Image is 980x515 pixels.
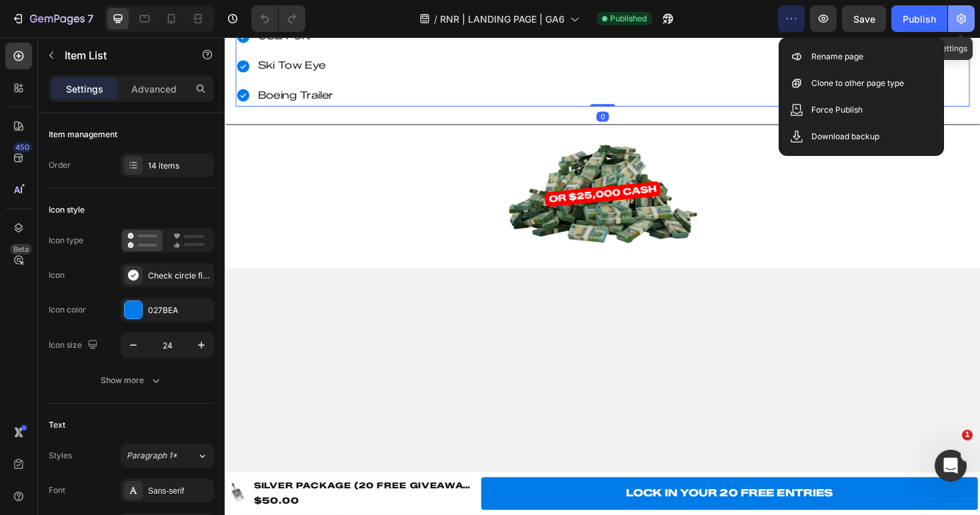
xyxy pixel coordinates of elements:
span: Published [610,13,647,25]
button: LOCK IN YOUR 20 FREE ENTRIES [271,466,797,501]
div: Order [49,159,71,171]
div: Beta [10,244,32,255]
div: Text [49,419,65,431]
button: Show more [49,368,214,392]
img: gempages_552734377247769578-added18f-37f3-4281-89a7-85b3608a2aca.png [300,114,500,218]
span: Save [853,13,875,25]
div: Font [49,484,65,496]
div: 027BEA [148,304,211,316]
button: Paragraph 1* [121,444,214,468]
div: Icon size [49,336,101,354]
div: Check circle filled [148,270,211,282]
p: Ski Tow Eye [35,21,274,40]
p: Rename page [811,50,863,63]
span: Paragraph 1* [127,450,177,462]
button: Publish [891,5,947,32]
p: Boeing Trailer [35,52,274,71]
div: Item management [49,129,117,141]
div: Icon style [49,204,85,216]
p: Clone to other page type [811,77,904,90]
span: / [434,12,437,26]
div: 450 [13,142,32,153]
p: 7 [87,11,93,27]
div: Show more [101,374,163,387]
span: 1 [962,430,973,440]
div: LOCK IN YOUR 20 FREE ENTRIES [425,474,644,493]
div: Icon type [49,235,83,247]
div: Icon color [49,304,86,316]
div: 14 items [148,160,211,172]
div: Publish [903,12,936,26]
div: Icon [49,269,65,281]
p: Advanced [131,82,177,96]
p: Force Publish [811,103,863,117]
div: $50.00 [29,482,266,499]
p: Item List [65,47,178,63]
div: 0 [393,79,407,89]
div: Undo/Redo [251,5,305,32]
button: 7 [5,5,99,32]
iframe: Design area [225,37,980,515]
p: Settings [66,82,103,96]
h1: Silver Package (20 Free Giveaway Entries) [29,467,266,483]
div: Styles [49,450,72,462]
span: RNR | LANDING PAGE | GA6 [440,12,565,26]
p: Download backup [811,130,879,143]
div: Sans-serif [148,485,211,497]
iframe: Intercom live chat [935,450,967,482]
button: Save [842,5,886,32]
